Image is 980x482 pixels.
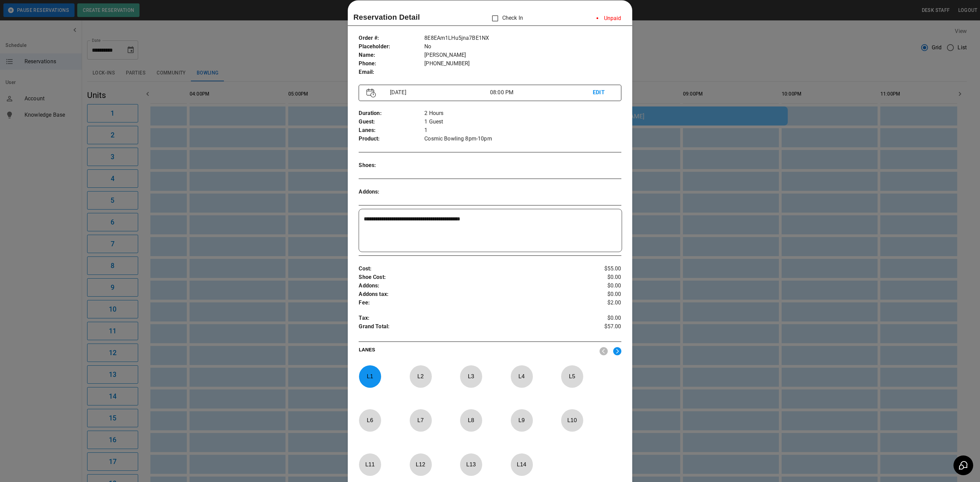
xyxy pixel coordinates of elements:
[561,368,583,384] p: L 5
[359,299,577,307] p: Fee :
[600,347,608,355] img: nav_left.svg
[488,11,523,26] p: Check In
[460,412,482,428] p: L 8
[490,88,593,97] p: 08:00 PM
[424,126,621,135] p: 1
[409,412,432,428] p: L 7
[409,456,432,472] p: L 12
[359,34,424,43] p: Order # :
[359,346,594,356] p: LANES
[353,12,420,23] p: Reservation Detail
[359,126,424,135] p: Lanes :
[359,282,577,290] p: Addons :
[577,322,621,333] p: $57.00
[359,60,424,68] p: Phone :
[366,88,376,98] img: Vector
[359,118,424,126] p: Guest :
[359,265,577,273] p: Cost :
[561,412,583,428] p: L 10
[359,314,577,322] p: Tax :
[577,265,621,273] p: $55.00
[424,135,621,143] p: Cosmic Bowling 8pm-10pm
[359,135,424,143] p: Product :
[424,43,621,51] p: No
[510,412,533,428] p: L 9
[359,368,381,384] p: L 1
[577,282,621,290] p: $0.00
[359,273,577,282] p: Shoe Cost :
[359,109,424,118] p: Duration :
[613,347,621,355] img: right.svg
[359,43,424,51] p: Placeholder :
[593,88,613,97] p: EDIT
[577,314,621,322] p: $0.00
[359,68,424,77] p: Email :
[577,273,621,282] p: $0.00
[359,161,424,170] p: Shoes :
[387,88,490,97] p: [DATE]
[424,60,621,68] p: [PHONE_NUMBER]
[577,299,621,307] p: $2.00
[359,456,381,472] p: L 11
[460,368,482,384] p: L 3
[409,368,432,384] p: L 2
[359,290,577,299] p: Addons tax :
[424,109,621,118] p: 2 Hours
[591,12,627,25] li: Unpaid
[359,322,577,333] p: Grand Total :
[424,51,621,60] p: [PERSON_NAME]
[424,34,621,43] p: 8E8EAm1LHu5jna7BE1NX
[510,456,533,472] p: L 14
[359,188,424,196] p: Addons :
[424,118,621,126] p: 1 Guest
[510,368,533,384] p: L 4
[577,290,621,299] p: $0.00
[359,51,424,60] p: Name :
[460,456,482,472] p: L 13
[359,412,381,428] p: L 6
